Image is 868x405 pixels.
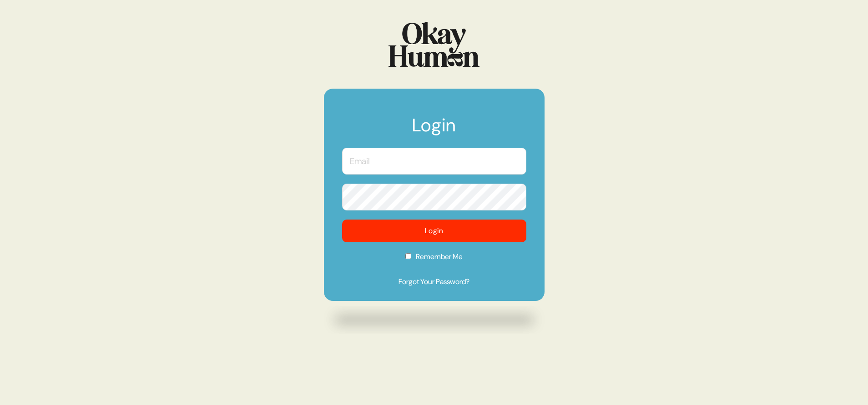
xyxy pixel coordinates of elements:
button: Login [342,220,526,242]
a: Forgot Your Password? [342,276,526,287]
img: Drop shadow [324,305,545,334]
h1: Login [342,116,526,143]
img: Logo [389,22,479,67]
label: Remember Me [342,251,526,268]
input: Email [342,148,526,175]
input: Remember Me [405,253,411,259]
